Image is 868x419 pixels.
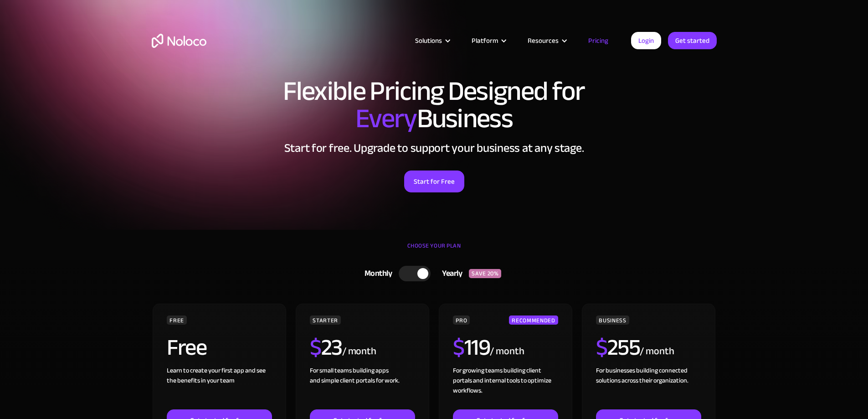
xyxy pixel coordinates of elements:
a: home [152,34,206,48]
div: Resources [516,35,577,47]
span: $ [310,326,321,369]
div: / month [342,344,376,359]
div: RECOMMENDED [509,316,558,325]
div: Yearly [431,267,469,280]
div: BUSINESS [596,316,629,325]
h2: 119 [453,336,490,359]
div: Resources [528,35,559,47]
span: Every [355,93,417,144]
div: Solutions [415,35,442,47]
div: Learn to create your first app and see the benefits in your team ‍ [167,366,272,409]
h2: Free [167,336,206,359]
div: / month [490,344,524,359]
div: For growing teams building client portals and internal tools to optimize workflows. [453,366,558,409]
h2: 255 [596,336,640,359]
a: Start for Free [404,171,464,192]
div: For small teams building apps and simple client portals for work. ‍ [310,366,415,409]
div: FREE [167,316,187,325]
div: SAVE 20% [469,269,501,278]
a: Get started [668,32,717,49]
div: Platform [460,35,516,47]
div: / month [640,344,674,359]
div: Monthly [353,267,399,280]
div: CHOOSE YOUR PLAN [152,239,717,262]
div: For businesses building connected solutions across their organization. ‍ [596,366,701,409]
h2: 23 [310,336,342,359]
div: PRO [453,316,470,325]
span: $ [453,326,464,369]
div: STARTER [310,316,340,325]
a: Login [631,32,661,49]
div: Platform [472,35,498,47]
h1: Flexible Pricing Designed for Business [152,78,717,132]
h2: Start for free. Upgrade to support your business at any stage. [152,141,717,155]
span: $ [596,326,607,369]
a: Pricing [577,35,620,47]
div: Solutions [404,35,460,47]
